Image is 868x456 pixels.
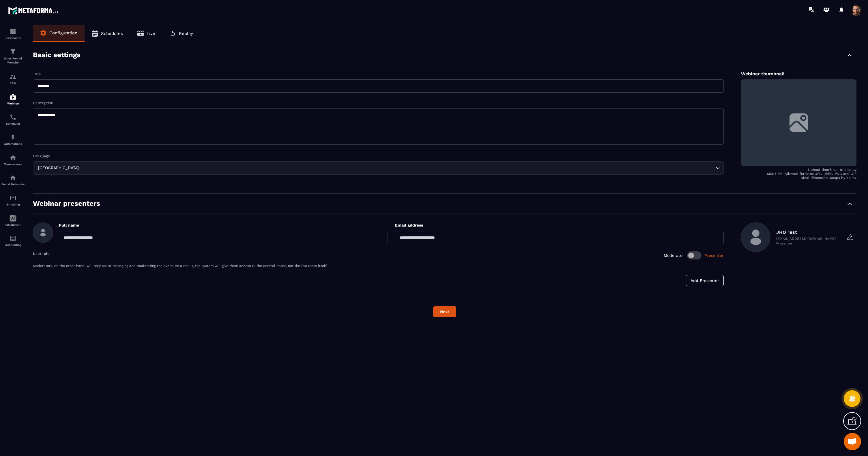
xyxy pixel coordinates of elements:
[33,51,81,59] p: Basic settings
[1,69,25,89] a: formationformationCRM
[10,48,16,55] img: formation
[776,241,836,245] p: Presenter
[1,36,25,40] p: Dashboard
[433,306,456,317] button: Next
[80,165,714,171] input: Search for option
[1,82,25,85] p: CRM
[1,170,25,190] a: social-networksocial-networkSocial Networks
[1,57,25,65] p: Sales Funnel Website
[704,253,724,258] span: Presenter
[33,264,724,268] p: Moderators, on the other hand, will only assist managing and moderating the event. As a result, t...
[1,203,25,206] p: E-mailing
[664,253,684,258] span: Moderator
[33,101,53,105] label: Description
[10,174,16,181] img: social-network
[741,172,856,176] p: Max 1 MB. Allowed formats: JPG, JPEG, PNG and GIF
[1,122,25,125] p: Scheduler
[1,210,25,231] a: Assistant AI
[776,237,836,241] p: [EMAIL_ADDRESS][DOMAIN_NAME]
[10,94,16,100] img: automations
[33,154,50,158] label: Language
[130,25,162,42] button: Live
[1,162,25,166] p: Member area
[10,235,16,242] img: accountant
[37,165,80,171] span: [GEOGRAPHIC_DATA]
[10,134,16,141] img: automations
[776,229,836,235] p: JHO Test
[1,231,25,251] a: accountantaccountantAccounting
[1,24,25,44] a: formationformationDashboard
[1,44,25,69] a: formationformationSales Funnel Website
[741,168,856,172] p: Upload thumbnail to display
[85,25,130,42] button: Schedules
[10,195,16,201] img: email
[1,109,25,130] a: schedulerschedulerScheduler
[147,31,155,36] span: Live
[1,102,25,105] p: Webinar
[59,223,388,228] p: Full name
[33,161,724,175] div: Search for option
[10,114,16,121] img: scheduler
[101,31,123,36] span: Schedules
[844,433,861,450] div: Mở cuộc trò chuyện
[741,71,856,76] p: Webinar thumbnail
[1,190,25,210] a: emailemailE-mailing
[10,73,16,80] img: formation
[1,89,25,109] a: automationsautomationsWebinar
[1,243,25,246] p: Accounting
[179,31,193,36] span: Replay
[686,275,724,286] button: Add Presenter
[395,223,724,228] p: Email address
[10,28,16,35] img: formation
[10,154,16,161] img: automations
[33,25,85,41] button: Configuration
[33,199,100,208] p: Webinar presenters
[1,150,25,170] a: automationsautomationsMember area
[1,142,25,145] p: Automations
[162,25,200,42] button: Replay
[49,30,77,35] span: Configuration
[8,5,60,16] img: logo
[1,183,25,186] p: Social Networks
[741,176,856,180] p: Ideal dimension: 660px by 440px
[33,251,50,259] p: User role
[1,223,25,226] p: Assistant AI
[33,72,41,76] label: Title
[1,130,25,150] a: automationsautomationsAutomations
